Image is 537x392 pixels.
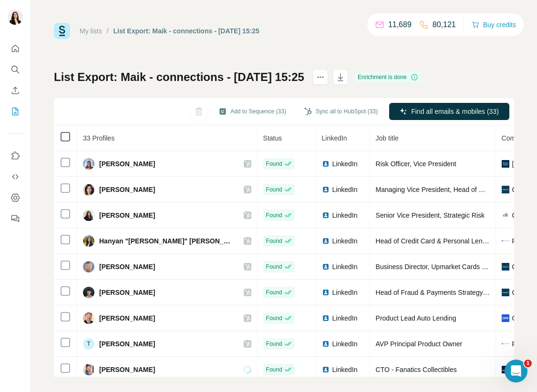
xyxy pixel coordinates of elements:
img: Avatar [83,364,94,375]
div: T [83,338,94,350]
img: LinkedIn logo [322,160,330,168]
span: Product Lead Auto Lending [376,314,456,322]
span: Hanyan "[PERSON_NAME]" [PERSON_NAME] [99,236,234,246]
span: Risk Officer, Vice President [376,160,456,168]
p: 80,121 [433,19,456,30]
img: company-logo [502,314,509,322]
button: Sync all to HubSpot (33) [298,104,384,119]
button: Search [8,61,23,78]
span: Citi [512,211,522,220]
img: LinkedIn logo [322,237,330,245]
span: [PERSON_NAME] [99,159,155,169]
span: LinkedIn [332,313,358,323]
button: My lists [8,103,23,120]
img: Avatar [83,210,94,221]
img: company-logo [502,240,509,241]
span: Status [263,134,282,142]
button: Feedback [8,210,23,227]
span: [PERSON_NAME] [99,313,155,323]
img: LinkedIn logo [322,314,330,322]
span: [PERSON_NAME] [99,339,155,349]
span: Found [266,262,282,271]
span: Head of Credit Card & Personal Lending Products [376,237,524,245]
span: Found [266,211,282,220]
div: List Export: Maik - connections - [DATE] 15:25 [114,26,259,36]
img: Avatar [83,184,94,195]
img: Avatar [83,158,94,170]
span: LinkedIn [332,262,358,271]
img: company-logo [502,211,509,219]
span: LinkedIn [332,159,358,169]
span: AVP Principal Product Owner [376,340,463,348]
span: Senior Vice President, Strategic Risk [376,211,485,219]
span: LinkedIn [332,365,358,374]
img: LinkedIn logo [322,366,330,373]
button: Dashboard [8,189,23,206]
img: company-logo [502,263,509,271]
button: Use Surfe on LinkedIn [8,147,23,164]
img: company-logo [502,289,509,296]
span: LinkedIn [332,236,358,246]
button: Find all emails & mobiles (33) [389,103,509,120]
button: Use Surfe API [8,168,23,185]
span: 33 Profiles [83,134,114,142]
span: Job title [376,134,399,142]
img: Surfe Logo [54,23,70,39]
img: LinkedIn logo [322,340,330,348]
img: LinkedIn logo [322,211,330,219]
span: CTO - Fanatics Collectibles [376,366,457,373]
h1: List Export: Maik - connections - [DATE] 15:25 [54,70,304,85]
img: Avatar [8,10,23,25]
li: / [107,26,109,36]
span: [PERSON_NAME] [99,365,155,374]
img: Avatar [83,312,94,324]
span: Found [266,237,282,245]
img: Avatar [83,287,94,298]
span: Find all emails & mobiles (33) [411,107,499,116]
span: LinkedIn [332,339,358,349]
span: [PERSON_NAME] [99,288,155,297]
img: company-logo [502,160,509,168]
button: actions [313,70,328,85]
span: Found [266,314,282,322]
span: LinkedIn [332,288,358,297]
span: Found [266,160,282,168]
button: Enrich CSV [8,82,23,99]
span: [PERSON_NAME] [99,211,155,220]
img: company-logo [502,186,509,193]
span: LinkedIn [322,134,347,142]
p: 11,689 [388,19,412,30]
img: LinkedIn logo [322,186,330,193]
span: Business Director, Upmarket Cards Valuations [376,263,513,271]
img: Avatar [83,235,94,247]
iframe: Intercom live chat [505,360,527,382]
span: Found [266,365,282,374]
span: [PERSON_NAME] [99,262,155,271]
div: Enrichment is done [355,71,421,83]
span: Found [266,288,282,297]
span: [PERSON_NAME] [99,185,155,194]
span: Found [266,340,282,348]
a: My lists [80,27,102,35]
button: Add to Sequence (33) [212,104,293,119]
img: LinkedIn logo [322,289,330,296]
button: Quick start [8,40,23,57]
img: company-logo [502,366,509,373]
span: LinkedIn [332,185,358,194]
img: LinkedIn logo [322,263,330,271]
img: company-logo [502,343,509,344]
img: Avatar [83,261,94,272]
span: 1 [524,360,532,367]
button: Buy credits [472,18,516,31]
span: LinkedIn [332,211,358,220]
span: Found [266,185,282,194]
span: Company [502,134,530,142]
